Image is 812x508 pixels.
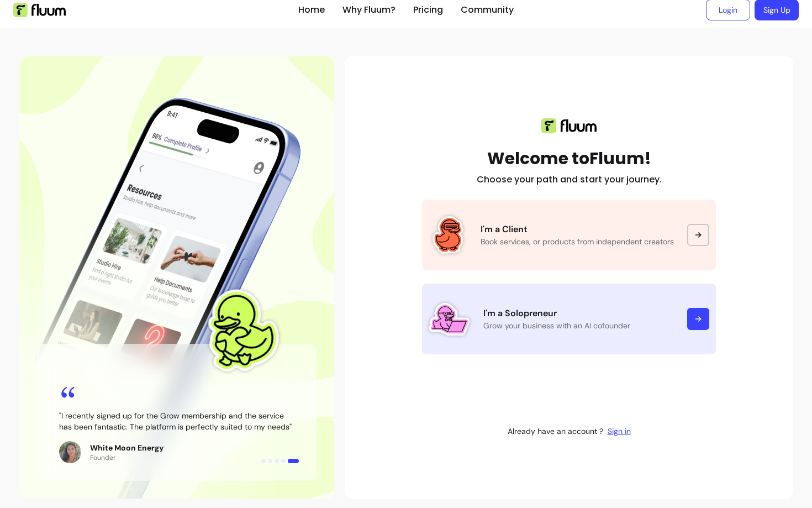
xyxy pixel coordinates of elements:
a: Pricing [413,3,443,17]
p: Book services, or products from independent creators [481,236,674,247]
a: Sign in [608,426,631,437]
img: Fluum Logo [13,3,66,17]
p: I'm a Client [481,223,674,236]
a: Community [461,3,514,17]
h1: Welcome to Fluum! [487,149,651,169]
p: I'm a Solopreneur [483,307,674,320]
img: Review avatar [59,441,81,463]
a: Home [298,3,325,17]
img: Fluum logo [541,118,597,133]
blockquote: " I recently signed up for the Grow membership and the service has been fantastic. The platform i... [59,410,294,432]
a: Fluum Duck stickerI'm a ClientBook services, or products from independent creators [422,200,716,270]
img: Fluum Duck sticker [429,216,467,254]
p: Already have an account ? [508,426,603,437]
a: Fluum Duck stickerI'm a SolopreneurGrow your business with an AI cofounder [422,284,716,354]
img: Fluum Duck sticker [429,298,470,340]
p: Grow your business with an AI cofounder [483,320,674,331]
h2: Choose your path and start your journey. [477,173,662,186]
p: Founder [90,453,164,462]
p: White Moon Energy [90,442,164,453]
a: Why Fluum? [342,3,396,17]
img: Fluum Duck sticker [193,281,291,379]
